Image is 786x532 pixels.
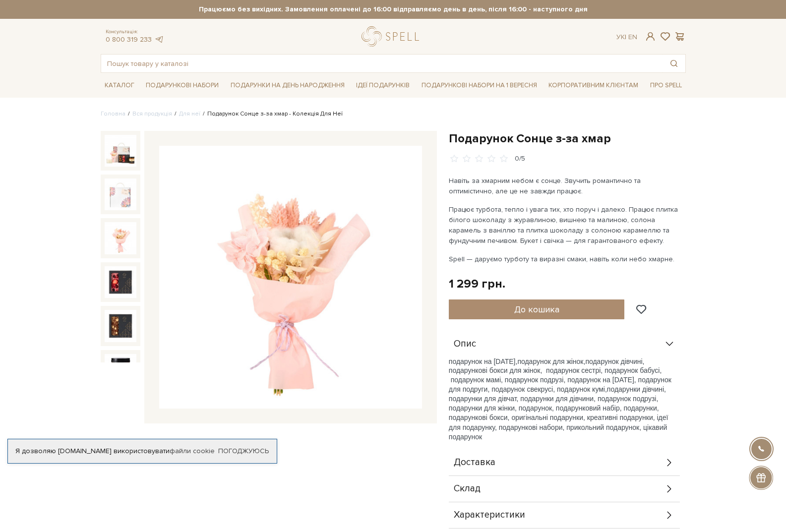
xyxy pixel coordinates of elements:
button: До кошика [449,299,625,319]
a: logo [362,26,423,47]
a: Вся продукція [132,110,172,118]
span: | [625,33,626,41]
a: Подарункові набори [142,78,223,93]
strong: Працюємо без вихідних. Замовлення оплачені до 16:00 відправляємо день в день, після 16:00 - насту... [101,5,686,14]
img: Подарунок Сонце з-за хмар [105,266,136,298]
img: Подарунок Сонце з-за хмар [105,354,136,386]
span: Характеристики [454,511,525,520]
span: подарунки дівчині, подарунки для дівчат, подарунки для дівчини, подарунок подрузі, подарунки для ... [449,385,668,441]
a: 0 800 319 233 [106,35,152,44]
a: Ідеї подарунків [352,78,414,93]
span: Доставка [454,458,495,467]
div: Я дозволяю [DOMAIN_NAME] використовувати [8,447,277,456]
img: Подарунок Сонце з-за хмар [105,135,136,167]
p: Навіть за хмарним небом є сонце. Звучить романтично та оптимістично, але це не завжди працює. [449,176,681,196]
a: telegram [154,35,164,44]
div: Ук [616,33,637,42]
p: Працює турбота, тепло і увага тих, хто поруч і далеко. Працює плитка білого шоколаду з журавлиною... [449,204,681,246]
a: файли cookie [170,447,215,455]
a: Для неї [179,110,200,118]
img: Подарунок Сонце з-за хмар [105,310,136,342]
span: Склад [454,484,481,493]
a: Каталог [101,78,138,93]
p: Spell — даруємо турботу та виразні смаки, навіть коли небо хмарне. [449,254,681,264]
img: Подарунок Сонце з-за хмар [159,146,422,409]
img: Подарунок Сонце з-за хмар [105,178,136,210]
h1: Подарунок Сонце з-за хмар [449,131,686,146]
a: Подарункові набори на 1 Вересня [418,77,541,94]
span: Опис [454,340,476,349]
a: En [628,33,637,41]
img: Подарунок Сонце з-за хмар [105,222,136,254]
span: Консультація: [106,29,164,35]
span: До кошика [514,304,559,315]
span: подарунок на [DATE], [449,357,518,365]
input: Пошук товару у каталозі [101,55,663,72]
li: Подарунок Сонце з-за хмар - Колекція Для Неї [200,110,343,118]
a: Подарунки на День народження [227,78,349,93]
a: Корпоративним клієнтам [544,77,642,94]
div: 0/5 [515,154,525,164]
button: Пошук товару у каталозі [663,55,685,72]
a: Погоджуюсь [218,447,269,456]
span: подарунок дівчині, подарункові бокси для жінок, подарунок сестрі, подарунок бабусі, подарунок мам... [449,357,671,393]
a: Про Spell [646,78,686,93]
span: подарунок для жінок, [517,357,585,365]
div: 1 299 грн. [449,276,505,292]
a: Головна [101,110,125,118]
